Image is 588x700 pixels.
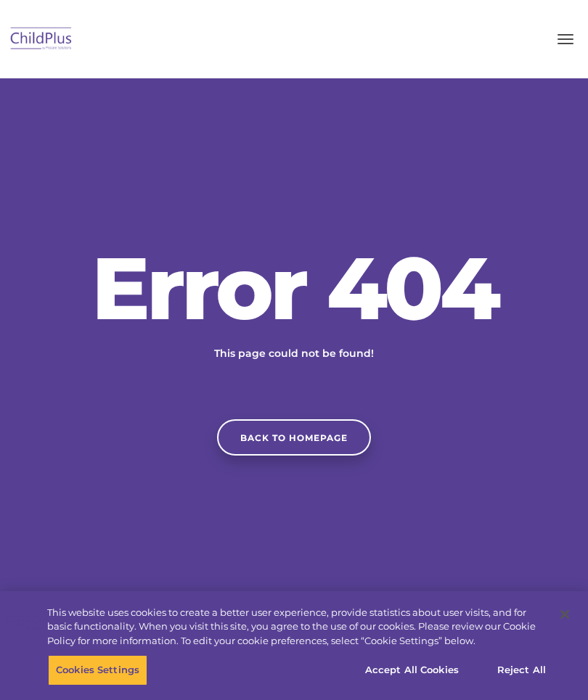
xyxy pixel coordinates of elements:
h2: Error 404 [76,244,512,332]
button: Accept All Cookies [357,655,467,685]
button: Cookies Settings [48,655,147,685]
a: Back to homepage [217,419,371,456]
div: This website uses cookies to create a better user experience, provide statistics about user visit... [47,606,547,648]
button: Close [549,598,581,630]
img: ChildPlus by Procare Solutions [7,22,75,57]
button: Reject All [476,655,567,685]
p: This page could not be found! [142,346,446,361]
